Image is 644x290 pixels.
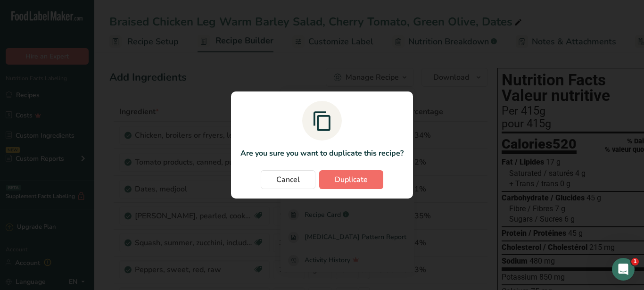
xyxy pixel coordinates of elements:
[612,258,635,281] iframe: Intercom live chat
[261,170,315,189] button: Cancel
[276,174,300,185] span: Cancel
[631,258,639,265] span: 1
[240,148,404,159] p: Are you sure you want to duplicate this recipe?
[319,170,383,189] button: Duplicate
[335,174,368,185] span: Duplicate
